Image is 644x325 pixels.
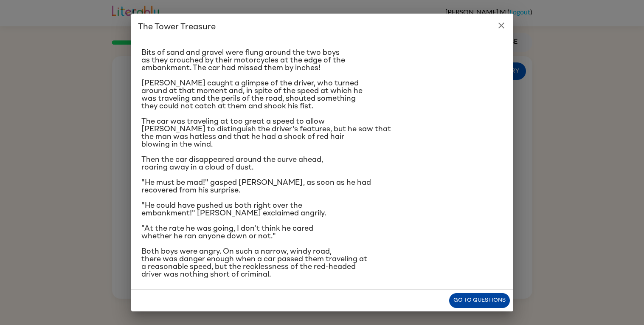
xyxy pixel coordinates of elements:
span: The car was traveling at too great a speed to allow [PERSON_NAME] to distinguish the driver's fea... [141,118,391,148]
span: Both boys were angry. On such a narrow, windy road, there was danger enough when a car passed the... [141,248,367,278]
span: "At the rate he was going, I don't think he cared whether he ran anyone down or not." [141,225,313,240]
span: Bits of sand and gravel were flung around the two boys as they crouched by their motorcycles at t... [141,49,345,72]
span: "He could have pushed us both right over the embankment!" [PERSON_NAME] exclaimed angrily. [141,202,326,217]
span: "He must be mad!" gasped [PERSON_NAME], as soon as he had recovered from his surprise. [141,179,371,194]
button: close [493,17,510,34]
h2: The Tower Treasure [131,14,513,41]
span: [PERSON_NAME] caught a glimpse of the driver, who turned around at that moment and, in spite of t... [141,79,363,110]
span: Then the car disappeared around the curve ahead, roaring away in a cloud of dust. [141,156,323,171]
button: Go to questions [449,293,510,308]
